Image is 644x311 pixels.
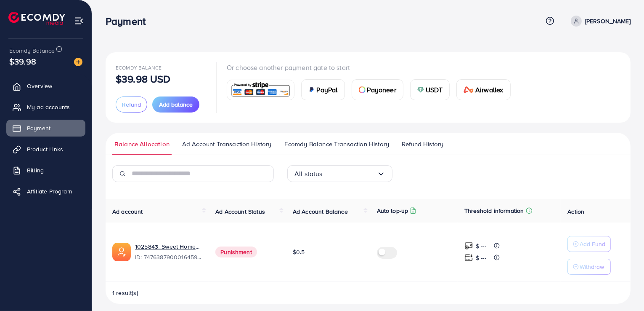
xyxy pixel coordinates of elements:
[426,85,443,95] span: USDT
[9,46,55,55] span: Ecomdy Balance
[580,239,605,249] p: Add Fund
[317,85,338,95] span: PayPal
[27,166,44,174] span: Billing
[567,259,611,275] button: Withdraw
[293,248,305,256] span: $0.5
[215,247,257,257] span: Punishment
[287,165,392,182] div: Search for option
[27,145,63,153] span: Product Links
[215,207,265,216] span: Ad Account Status
[152,97,199,113] button: Add balance
[114,139,170,149] span: Balance Allocation
[377,206,408,216] p: Auto top-up
[417,86,424,93] img: card
[476,241,486,251] p: $ ---
[159,100,193,109] span: Add balance
[585,16,631,26] p: [PERSON_NAME]
[402,139,443,149] span: Refund History
[6,120,85,137] a: Payment
[476,253,486,263] p: $ ---
[27,103,70,111] span: My ad accounts
[227,62,517,72] p: Or choose another payment gate to start
[464,206,524,216] p: Threshold information
[367,85,396,95] span: Payoneer
[116,74,171,84] p: $39.98 USD
[27,187,72,196] span: Affiliate Program
[567,207,584,216] span: Action
[567,236,611,252] button: Add Fund
[6,183,85,200] a: Affiliate Program
[464,241,473,250] img: top-up amount
[116,97,147,113] button: Refund
[230,81,292,99] img: card
[112,289,138,297] span: 1 result(s)
[8,12,65,25] img: logo
[135,242,202,251] a: 1025843_Sweet Home_1740732218648
[464,86,474,93] img: card
[567,16,631,27] a: [PERSON_NAME]
[135,242,202,262] div: <span class='underline'>1025843_Sweet Home_1740732218648</span></br>7476387900016459793
[464,253,473,262] img: top-up amount
[580,262,604,272] p: Withdraw
[6,78,85,94] a: Overview
[112,243,131,261] img: ic-ads-acc.e4c84228.svg
[410,79,450,100] a: cardUSDT
[27,82,52,90] span: Overview
[6,141,85,158] a: Product Links
[301,79,345,100] a: cardPayPal
[74,16,84,26] img: menu
[352,79,403,100] a: cardPayoneer
[106,15,152,27] h3: Payment
[227,80,294,100] a: card
[27,124,50,132] span: Payment
[323,167,377,180] input: Search for option
[308,86,315,93] img: card
[293,207,348,216] span: Ad Account Balance
[9,55,36,67] span: $39.98
[6,162,85,179] a: Billing
[294,167,323,180] span: All status
[135,253,202,261] span: ID: 7476387900016459793
[359,86,366,93] img: card
[456,79,510,100] a: cardAirwallex
[284,139,389,149] span: Ecomdy Balance Transaction History
[182,139,272,149] span: Ad Account Transaction History
[112,207,143,216] span: Ad account
[608,273,638,305] iframe: Chat
[475,85,503,95] span: Airwallex
[74,58,82,66] img: image
[122,100,141,109] span: Refund
[6,99,85,115] a: My ad accounts
[116,64,162,71] span: Ecomdy Balance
